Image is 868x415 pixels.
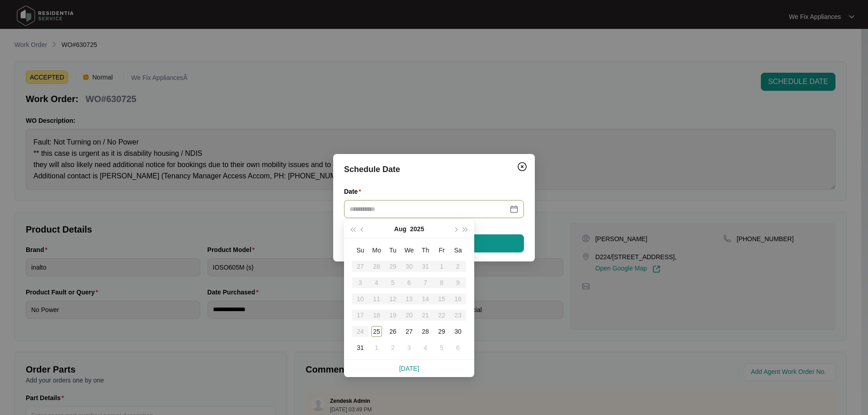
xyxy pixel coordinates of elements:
div: 28 [420,326,431,337]
div: 3 [404,342,415,353]
div: 31 [355,342,366,353]
td: 2025-08-27 [401,323,417,340]
label: Date [344,187,365,196]
td: 2025-09-01 [368,340,385,356]
td: 2025-09-03 [401,340,417,356]
th: Th [417,242,434,258]
div: 4 [420,342,431,353]
div: 6 [453,342,463,353]
td: 2025-09-06 [450,340,466,356]
td: 2025-09-05 [434,340,450,356]
td: 2025-08-25 [368,323,385,340]
input: Date [349,204,508,214]
th: Fr [434,242,450,258]
div: 25 [371,326,382,337]
div: 30 [453,326,463,337]
div: 29 [436,326,447,337]
td: 2025-08-31 [352,340,368,356]
td: 2025-08-28 [417,323,434,340]
th: Su [352,242,368,258]
th: Tu [385,242,401,258]
th: Sa [450,242,466,258]
td: 2025-09-04 [417,340,434,356]
button: Aug [394,220,406,238]
div: 1 [371,342,382,353]
button: 2025 [410,220,424,238]
div: 26 [387,326,398,337]
button: Close [515,159,529,174]
div: Schedule Date [344,163,524,176]
td: 2025-09-02 [385,340,401,356]
img: closeCircle [517,161,528,172]
a: [DATE] [399,365,419,372]
td: 2025-08-29 [434,323,450,340]
div: 2 [387,342,398,353]
div: 5 [436,342,447,353]
div: 27 [404,326,415,337]
td: 2025-08-30 [450,323,466,340]
th: Mo [368,242,385,258]
td: 2025-08-26 [385,323,401,340]
th: We [401,242,417,258]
